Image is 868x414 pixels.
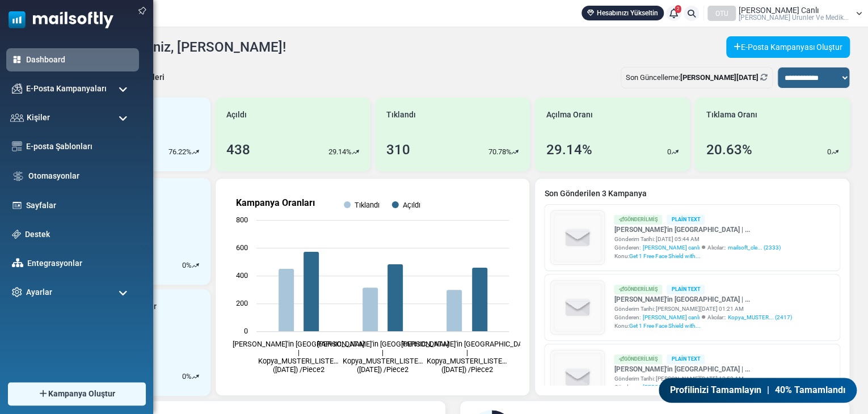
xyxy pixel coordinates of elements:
[707,6,736,21] div: OTU
[236,216,248,224] text: 800
[614,354,662,364] div: Gönderilmiş
[680,73,759,82] b: [PERSON_NAME][DATE]
[182,371,186,382] p: 0
[226,140,250,160] div: 438
[402,201,420,209] text: Açıldı
[614,215,662,225] div: Gönderilmiş
[642,313,699,322] span: [PERSON_NAME] canlı
[642,243,699,252] span: [PERSON_NAME] canlı
[12,170,24,183] img: workflow.svg
[355,201,380,209] text: Tıklandı
[675,5,681,13] span: 2
[12,141,22,151] img: email-templates-icon.svg
[12,287,22,297] img: settings-icon.svg
[706,109,757,121] span: Tıklama Oranı
[225,188,520,386] svg: Kampanya Oranları
[10,113,24,121] img: contacts-icon.svg
[236,243,248,252] text: 600
[667,285,705,294] div: Plain Text
[739,6,819,14] span: [PERSON_NAME] Canlı
[546,140,592,160] div: 29.14%
[614,285,662,294] div: Gönderilmiş
[669,383,761,397] span: Profilinizi Tamamlayın
[26,200,133,212] a: Sayfalar
[775,383,846,397] span: 40% Tamamlandı
[614,374,791,383] div: Gönderim Tarihi: [PERSON_NAME][DATE] 12:52 AM
[12,230,21,239] img: support-icon.svg
[27,112,50,124] span: Kişiler
[226,109,247,121] span: Açıldı
[642,383,699,391] span: [PERSON_NAME] canlı
[582,6,664,20] a: Hesabınızı Yükseltin
[26,286,52,298] span: Ayarlar
[233,340,364,374] text: [PERSON_NAME]'in [GEOGRAPHIC_DATA] | Kopya_MUSTERI_LISTE… ([DATE]) /Piece2
[551,212,604,264] img: empty-draft-icon2.svg
[614,225,780,235] a: [PERSON_NAME]'in [GEOGRAPHIC_DATA] | ...
[727,243,780,252] a: mailsoft_cle... (2333)
[317,340,448,374] text: [PERSON_NAME]'in [GEOGRAPHIC_DATA] | Kopya_MUSTERI_LISTE… ([DATE]) /Piece2
[48,388,115,400] span: Kampanya Oluştur
[488,146,511,158] p: 70.78%
[614,305,791,313] div: Gönderim Tarihi: [PERSON_NAME][DATE] 01:21 AM
[12,200,22,210] img: landing_pages.svg
[236,271,248,280] text: 400
[614,364,791,374] a: [PERSON_NAME]'in [GEOGRAPHIC_DATA] | ...
[182,260,186,271] p: 0
[26,141,133,153] a: E-posta Şablonları
[546,109,592,121] span: Açılma Oranı
[168,146,192,158] p: 76.22%
[182,371,199,382] div: %
[28,170,133,182] a: Otomasyonlar
[614,243,780,252] div: Gönderen: Alıcılar::
[739,14,849,21] span: [PERSON_NAME] Urunler Ve Medik...
[614,313,791,322] div: Gönderen: Alıcılar::
[401,340,533,374] text: [PERSON_NAME]'in [GEOGRAPHIC_DATA] | Kopya_MUSTERI_LISTE… ([DATE]) /Piece2
[544,188,840,200] a: Son Gönderilen 3 Kampanya
[386,140,410,160] div: 310
[827,146,831,158] p: 0
[614,383,791,391] div: Gönderen: Alıcılar::
[667,146,671,158] p: 0
[727,313,791,322] a: Kopya_MUSTER... (2417)
[12,54,22,65] img: dashboard-icon-active.svg
[706,140,752,160] div: 20.63%
[629,323,700,329] span: Get 1 Free Face Shield with...
[55,39,286,56] h4: Tekrar hoş geldiniz, [PERSON_NAME]!
[614,235,780,243] div: Gönderim Tarihi: [DATE] 05:44 AM
[182,260,199,271] div: %
[27,257,133,269] a: Entegrasyonlar
[629,253,700,259] span: Get 1 Free Face Shield with...
[386,109,416,121] span: Tıklandı
[614,294,791,305] a: [PERSON_NAME]'in [GEOGRAPHIC_DATA] | ...
[551,281,604,334] img: empty-draft-icon2.svg
[614,252,780,260] div: Konu:
[12,83,22,94] img: campaigns-icon.png
[26,83,107,95] span: E-Posta Kampanyaları
[236,299,248,307] text: 200
[621,67,773,88] div: Son Güncelleme:
[726,36,850,58] a: E-Posta Kampanyası Oluştur
[614,322,791,330] div: Konu:
[657,378,858,403] a: Profilinizi Tamamlayın | 40% Tamamlandı
[328,146,352,158] p: 29.14%
[667,215,705,225] div: Plain Text
[25,229,133,240] a: Destek
[236,197,315,208] text: Kampanya Oranları
[760,73,768,82] a: Refresh Stats
[244,327,248,335] text: 0
[666,6,681,21] a: 2
[767,383,769,397] span: |
[707,6,862,21] a: OTU [PERSON_NAME] Canlı [PERSON_NAME] Urunler Ve Medik...
[667,354,705,364] div: Plain Text
[551,351,604,404] img: empty-draft-icon2.svg
[26,54,133,66] a: Dashboard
